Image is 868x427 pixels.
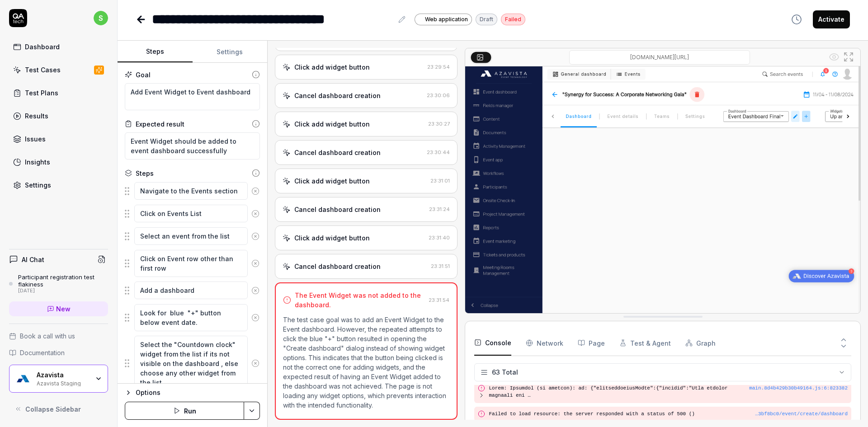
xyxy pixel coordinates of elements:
[489,385,749,399] pre: Lorem: Ipsumdol (si ametcon): ad: {"elitseddoeiusModte":{"incidid":"Utla etdolor magnaali eni adm...
[294,262,381,271] div: Cancel dashboard creation
[749,385,848,392] div: main.8d4b429b30b49164.js : 6 : 823382
[248,205,263,223] button: Remove step
[294,233,370,243] div: Click add widget button
[9,273,108,294] a: Participant registration test flakiness[DATE]
[248,227,263,245] button: Remove step
[20,348,65,357] span: Documentation
[526,330,563,356] button: Network
[431,263,450,269] time: 23:31:51
[294,148,381,157] div: Cancel dashboard creation
[429,206,450,212] time: 23:31:24
[415,13,472,25] a: Web application
[619,330,671,356] button: Test & Agent
[136,387,260,398] div: Options
[813,10,850,28] button: Activate
[18,273,108,288] div: Participant registration test flakiness
[25,134,46,144] div: Issues
[20,331,75,341] span: Book a call with us
[430,178,450,184] time: 23:31:01
[786,10,807,28] button: View version history
[125,387,260,398] button: Options
[125,227,260,246] div: Suggestions
[248,282,263,300] button: Remove step
[125,281,260,300] div: Suggestions
[578,330,605,356] button: Page
[9,400,108,418] button: Collapse Sidebar
[489,410,848,418] pre: Failed to load resource: the server responded with a status of 500 ()
[474,330,511,356] button: Console
[9,301,108,316] a: New
[25,180,51,190] div: Settings
[9,38,108,56] a: Dashboard
[37,379,89,386] div: Azavista Staging
[118,41,193,63] button: Steps
[9,107,108,125] a: Results
[25,42,60,52] div: Dashboard
[685,330,716,356] button: Graph
[755,410,848,418] button: …3bf8bc0/event/create/dashboard
[193,41,268,63] button: Settings
[294,91,381,100] div: Cancel dashboard creation
[9,130,108,148] a: Issues
[294,62,370,72] div: Click add widget button
[125,204,260,223] div: Suggestions
[136,119,184,129] div: Expected result
[9,61,108,79] a: Test Cases
[465,66,860,313] img: Screenshot
[18,288,108,294] div: [DATE]
[37,371,89,379] div: Azavista
[294,205,381,214] div: Cancel dashboard creation
[56,304,71,314] span: New
[9,365,108,393] button: Azavista LogoAzavistaAzavista Staging
[9,153,108,171] a: Insights
[94,9,108,27] button: s
[125,402,244,420] button: Run
[136,70,151,80] div: Goal
[22,255,44,264] h4: AI Chat
[25,111,48,121] div: Results
[248,309,263,327] button: Remove step
[294,176,370,186] div: Click add widget button
[9,84,108,102] a: Test Plans
[427,92,450,99] time: 23:30:06
[125,182,260,201] div: Suggestions
[841,50,856,64] button: Open in full screen
[125,249,260,277] div: Suggestions
[25,65,61,75] div: Test Cases
[248,182,263,200] button: Remove step
[283,315,449,410] p: The test case goal was to add an Event Widget to the Event dashboard. However, the repeated attem...
[15,371,31,387] img: Azavista Logo
[125,335,260,392] div: Suggestions
[25,88,58,98] div: Test Plans
[136,169,154,178] div: Steps
[425,15,468,23] span: Web application
[25,404,81,414] span: Collapse Sidebar
[427,149,450,155] time: 23:30:44
[125,304,260,332] div: Suggestions
[429,235,450,241] time: 23:31:40
[9,331,108,341] a: Book a call with us
[429,297,449,303] time: 23:31:54
[248,354,263,372] button: Remove step
[427,64,450,70] time: 23:29:54
[248,254,263,272] button: Remove step
[9,176,108,194] a: Settings
[749,385,848,392] button: main.8d4b429b30b49164.js:6:823382
[428,121,450,127] time: 23:30:27
[9,348,108,357] a: Documentation
[94,11,108,25] span: s
[25,157,50,167] div: Insights
[294,119,370,129] div: Click add widget button
[295,291,425,310] div: The Event Widget was not added to the dashboard.
[827,50,841,64] button: Show all interative elements
[476,14,497,25] div: Draft
[501,14,525,25] div: Failed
